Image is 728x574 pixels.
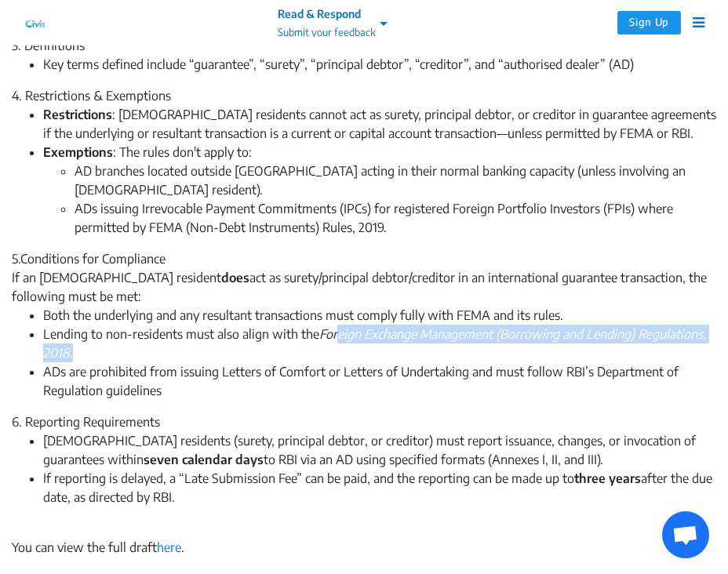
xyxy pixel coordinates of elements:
li: Key terms defined include “guarantee”, “surety”, “principal debtor”, “creditor”, and “authorised ... [43,55,716,74]
a: here [157,539,181,555]
li: : [DEMOGRAPHIC_DATA] residents cannot act as surety, principal debtor, or creditor in guarantee a... [43,105,716,143]
div: 6. Reporting Requirements [12,412,716,431]
li: Lending to non-residents must also align with the . [43,325,716,362]
div: You can view the full draft . [12,538,716,557]
li: Both the underlying and any resultant transactions must comply fully with FEMA and its rules. [43,306,716,325]
strong: Restrictions [43,107,112,122]
em: Foreign Exchange Management (Borrowing and Lending) Regulations, 2018 [43,326,706,361]
li: ADs issuing Irrevocable Payment Commitments (IPCs) for registered Foreign Portfolio Investors (FP... [75,199,716,237]
a: Open chat [662,511,709,558]
strong: seven calendar days [144,452,264,467]
strong: three years [574,470,641,486]
div: 4. Restrictions & Exemptions [12,86,716,105]
li: If reporting is delayed, a “Late Submission Fee” can be paid, and the reporting can be made up to... [43,469,716,525]
li: : The rules don't apply to: [43,143,716,237]
strong: does [221,270,249,285]
p: Submit your feedback [278,25,376,41]
strong: Exemptions [43,144,113,160]
div: 5.Conditions for Compliance If an [DEMOGRAPHIC_DATA] resident act as surety/principal debtor/cred... [12,249,716,306]
li: [DEMOGRAPHIC_DATA] residents (surety, principal debtor, or creditor) must report issuance, change... [43,431,716,469]
li: ADs are prohibited from issuing Letters of Comfort or Letters of Undertaking and must follow RBI’... [43,362,716,400]
img: navlogo.png [24,11,47,35]
button: Sign Up [617,11,681,35]
li: AD branches located outside [GEOGRAPHIC_DATA] acting in their normal banking capacity (unless inv... [75,162,716,199]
